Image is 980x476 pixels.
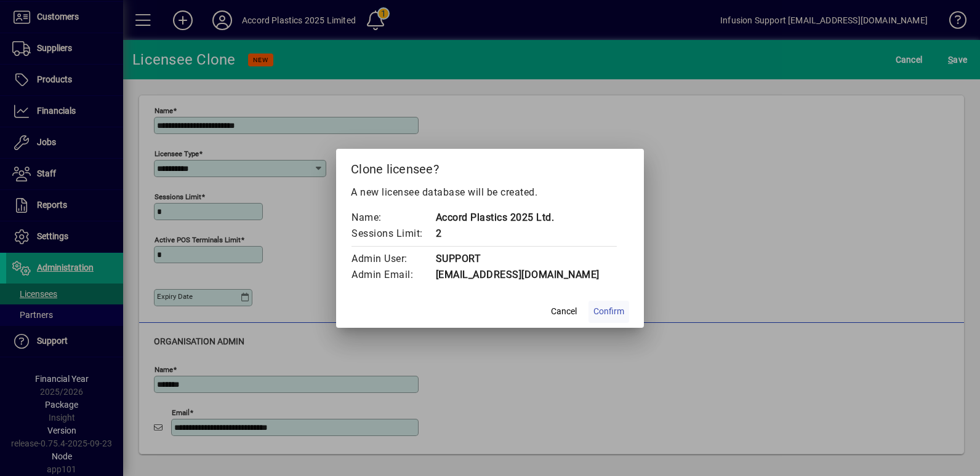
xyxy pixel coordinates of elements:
td: Accord Plastics 2025 Ltd. [435,210,630,226]
td: [EMAIL_ADDRESS][DOMAIN_NAME] [435,267,630,283]
h2: Clone licensee? [336,149,644,184]
span: Confirm [593,305,624,318]
td: Sessions Limit: [351,226,435,242]
button: Confirm [588,301,629,323]
td: Admin User: [351,251,435,267]
td: Name: [351,210,435,226]
button: Cancel [544,301,584,323]
span: 2 [436,228,442,239]
span: Cancel [551,305,577,318]
p: A new licensee database will be created. [351,185,629,200]
td: SUPPORT [435,251,630,267]
td: Admin Email: [351,267,435,283]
